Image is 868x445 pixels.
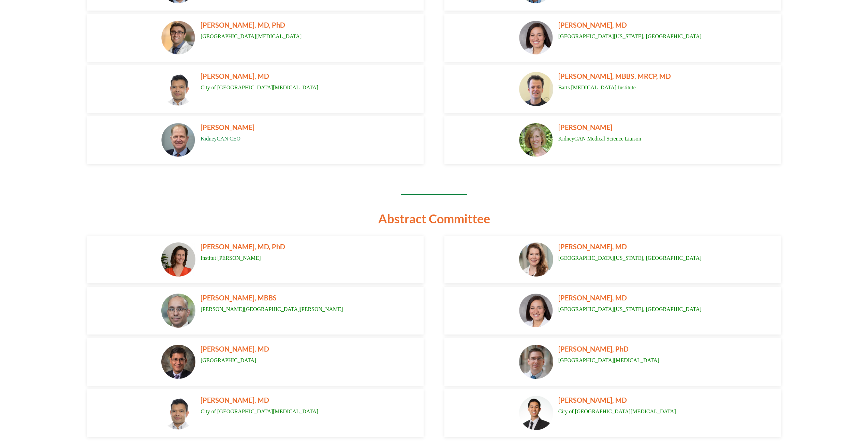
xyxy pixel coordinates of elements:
span: [GEOGRAPHIC_DATA][MEDICAL_DATA] [558,357,659,363]
span: [PERSON_NAME], MBBS [201,294,277,302]
span: KidneyCAN CEO [201,136,240,142]
span: [PERSON_NAME], MD [558,294,627,302]
span: [PERSON_NAME], MD, PhD [201,21,285,29]
span: [PERSON_NAME], MD [558,242,627,251]
span: [GEOGRAPHIC_DATA][MEDICAL_DATA] [201,33,301,39]
span: [GEOGRAPHIC_DATA][US_STATE], [GEOGRAPHIC_DATA] [558,255,702,261]
span: [PERSON_NAME], MBBS, MRCP, MD [558,72,671,80]
span: [GEOGRAPHIC_DATA][US_STATE], [GEOGRAPHIC_DATA] [558,33,702,39]
img: Brad McGregor [161,345,195,379]
span: [PERSON_NAME], MD, PhD [201,242,285,251]
div: Abstract Committee [250,211,618,226]
span: [PERSON_NAME] [558,123,612,131]
span: [PERSON_NAME][GEOGRAPHIC_DATA][PERSON_NAME] [201,306,343,312]
span: City of [GEOGRAPHIC_DATA][MEDICAL_DATA] [201,85,318,90]
span: [PERSON_NAME] [201,123,254,131]
span: Barts [MEDICAL_DATA] Institute [558,85,636,90]
span: [PERSON_NAME], MD [201,72,269,80]
img: David Braun [161,242,195,277]
span: [PERSON_NAME], MD [201,345,269,353]
span: [PERSON_NAME], MD [558,396,627,404]
span: [GEOGRAPHIC_DATA] [201,357,256,363]
span: City of [GEOGRAPHIC_DATA][MEDICAL_DATA] [201,409,318,414]
span: Institut [PERSON_NAME] [201,255,261,261]
span: [PERSON_NAME], MD [201,396,269,404]
span: [PERSON_NAME], PhD [558,345,629,353]
span: [GEOGRAPHIC_DATA][US_STATE], [GEOGRAPHIC_DATA] [558,306,702,312]
img: Thomas Powles [519,72,553,106]
span: [PERSON_NAME], MD [558,21,627,29]
img: Brad McGregor [161,294,195,328]
img: David Braun [161,21,195,55]
img: Brad McGregor [519,396,553,430]
img: Brad McGregor [519,345,553,379]
span: KidneyCAN Medical Science Liaison [558,136,641,142]
span: City of [GEOGRAPHIC_DATA][MEDICAL_DATA] [558,409,676,414]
